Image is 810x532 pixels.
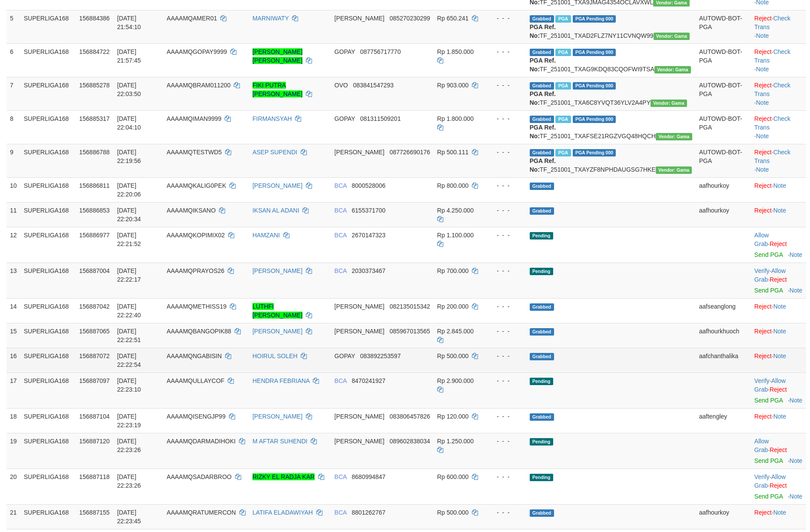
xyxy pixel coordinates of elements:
a: Allow Grab [754,377,786,393]
a: Reject [770,446,787,453]
div: - - - [489,114,522,123]
span: AAAAMQBRAM011200 [167,82,231,89]
span: [DATE] 21:57:45 [117,48,141,64]
a: Reject [754,328,772,335]
a: Note [756,66,769,73]
span: [PERSON_NAME] [335,413,385,420]
span: AAAAMQDARMADIHOKI [167,438,236,445]
td: · [751,504,806,529]
span: BCA [335,182,347,189]
td: · · [751,110,806,144]
span: [DATE] 22:23:19 [117,413,141,429]
span: Copy 8470241927 to clipboard [352,377,385,384]
a: Reject [754,413,772,420]
a: Reject [754,509,772,516]
span: Rp 200.000 [437,303,468,310]
td: 8 [7,110,20,144]
span: 156886853 [79,207,110,214]
td: AUTOWD-BOT-PGA [696,43,751,77]
td: SUPERLIGA168 [20,348,76,372]
td: · [751,177,806,202]
div: - - - [489,47,522,56]
td: AUTOWD-BOT-PGA [696,10,751,43]
a: Note [756,166,769,173]
a: FIKI PUTRA [PERSON_NAME] [252,82,302,97]
a: Reject [754,15,772,22]
a: Reject [770,482,787,489]
div: - - - [489,412,522,421]
a: Check Trans [754,48,790,64]
b: PGA Ref. No: [530,124,556,140]
td: · [751,202,806,227]
a: Verify [754,267,770,274]
a: Note [756,32,769,39]
a: Note [773,303,786,310]
b: PGA Ref. No: [530,57,556,73]
span: Grabbed [530,183,554,190]
a: Note [773,182,786,189]
td: aafhourkoy [696,202,751,227]
td: SUPERLIGA168 [20,43,76,77]
td: SUPERLIGA168 [20,298,76,323]
span: Rp 903.000 [437,82,468,89]
div: - - - [489,352,522,360]
td: 16 [7,348,20,372]
span: GOPAY [335,115,355,122]
a: Check Trans [754,149,790,164]
span: 156887118 [79,473,110,480]
span: Rp 1.250.000 [437,438,474,445]
span: Rp 1.800.000 [437,115,474,122]
span: Vendor URL: https://trx31.1velocity.biz [656,133,692,140]
span: Rp 4.250.000 [437,207,474,214]
td: aafhourkhuoch [696,323,751,348]
td: SUPERLIGA168 [20,433,76,469]
td: AUTOWD-BOT-PGA [696,77,751,110]
b: PGA Ref. No: [530,157,556,173]
a: Allow Grab [754,267,786,283]
div: - - - [489,376,522,385]
td: aafhourkoy [696,177,751,202]
a: Check Trans [754,82,790,97]
div: - - - [489,206,522,215]
span: Grabbed [530,509,554,517]
span: Pending [530,378,553,385]
a: Note [756,133,769,140]
td: SUPERLIGA168 [20,372,76,408]
span: Marked by aafphoenmanit [555,49,571,56]
span: Copy 087756717770 to clipboard [360,48,401,55]
div: - - - [489,181,522,190]
span: [DATE] 22:23:10 [117,377,141,393]
a: ASEP SUPENDI [252,149,297,156]
td: 5 [7,10,20,43]
div: - - - [489,266,522,275]
a: [PERSON_NAME] [252,328,302,335]
span: Rp 2.900.000 [437,377,474,384]
span: 156886977 [79,232,110,239]
span: Marked by aafseijuro [555,149,571,156]
span: Grabbed [530,207,554,215]
span: GOPAY [335,48,355,55]
td: SUPERLIGA168 [20,177,76,202]
a: Note [773,509,786,516]
span: BCA [335,232,347,239]
span: BCA [335,509,347,516]
a: Reject [754,48,772,55]
span: BCA [335,377,347,384]
span: PGA Pending [573,82,616,90]
span: 156886811 [79,182,110,189]
span: AAAAMQTESTWD5 [167,149,222,156]
td: 15 [7,323,20,348]
a: FIRMANSYAH [252,115,292,122]
span: Copy 083892253597 to clipboard [360,352,401,359]
span: Vendor URL: https://trx31.1velocity.biz [654,33,690,40]
a: HOIRUL SOLEH [252,352,298,359]
span: 156887072 [79,352,110,359]
a: Check Trans [754,15,790,30]
td: · · [751,144,806,177]
span: Copy 8680994847 to clipboard [352,473,385,480]
span: BCA [335,267,347,274]
a: Reject [754,207,772,214]
span: Pending [530,438,553,446]
span: GOPAY [335,352,355,359]
a: Note [756,99,769,106]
